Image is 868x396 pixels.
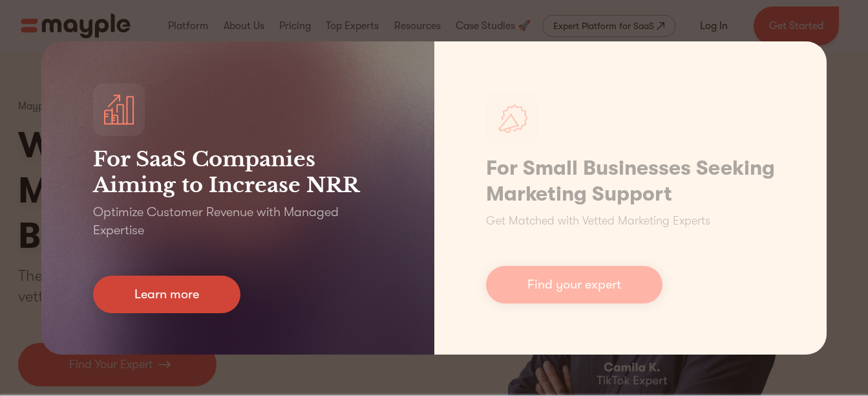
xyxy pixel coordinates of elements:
h3: For SaaS Companies Aiming to Increase NRR [93,146,383,198]
p: Optimize Customer Revenue with Managed Expertise [93,203,383,239]
h1: For Small Businesses Seeking Marketing Support [486,155,776,207]
a: Find your expert [486,266,662,303]
a: Learn more [93,276,240,313]
p: Get Matched with Vetted Marketing Experts [486,212,710,230]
